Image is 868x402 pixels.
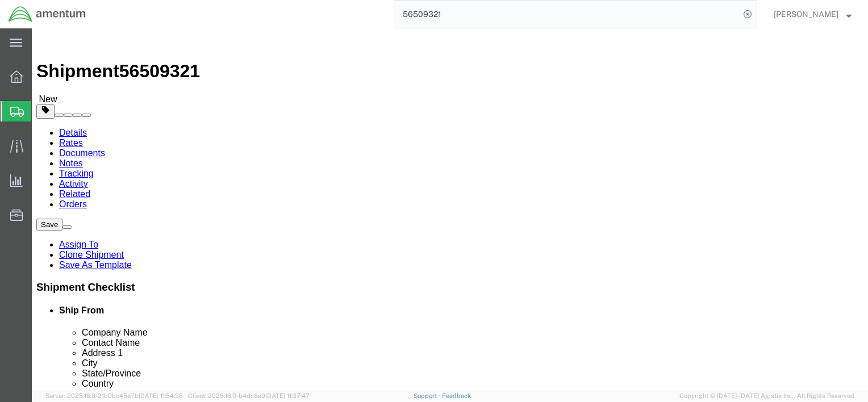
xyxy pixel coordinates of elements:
iframe: FS Legacy Container [32,28,868,390]
span: Copyright © [DATE]-[DATE] Agistix Inc., All Rights Reserved [679,391,854,401]
img: logo [8,6,86,23]
span: Isabel Hermosillo [774,8,838,20]
span: Client: 2025.16.0-b4dc8a9 [188,392,310,399]
span: Server: 2025.16.0-21b0bc45e7b [45,392,183,399]
span: [DATE] 11:54:36 [139,392,183,399]
input: Search for shipment number, reference number [394,1,740,28]
a: Feedback [442,392,471,399]
span: [DATE] 11:37:47 [265,392,310,399]
a: Support [414,392,442,399]
button: [PERSON_NAME] [773,7,852,21]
